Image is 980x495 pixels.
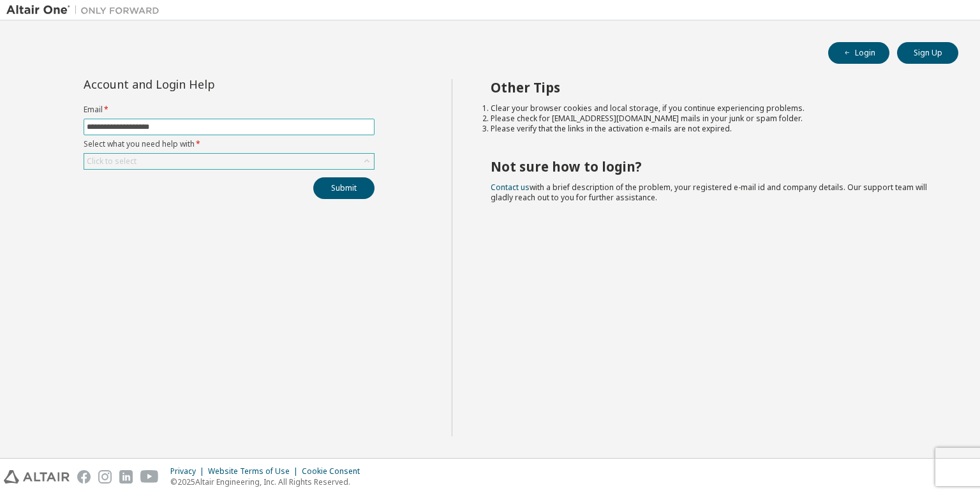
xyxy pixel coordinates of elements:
button: Sign Up [897,42,958,64]
div: Click to select [84,154,374,169]
img: Altair One [6,4,166,17]
button: Login [828,42,889,64]
div: Privacy [170,466,208,477]
button: Submit [313,177,375,199]
label: Email [84,105,375,115]
a: Contact us [491,182,530,193]
img: youtube.svg [140,470,159,484]
div: Website Terms of Use [208,466,302,477]
h2: Not sure how to login? [491,158,936,175]
li: Clear your browser cookies and local storage, if you continue experiencing problems. [491,103,936,114]
span: with a brief description of the problem, your registered e-mail id and company details. Our suppo... [491,182,927,203]
li: Please check for [EMAIL_ADDRESS][DOMAIN_NAME] mails in your junk or spam folder. [491,114,936,124]
label: Select what you need help with [84,139,375,149]
img: linkedin.svg [119,470,133,484]
h2: Other Tips [491,79,936,96]
li: Please verify that the links in the activation e-mails are not expired. [491,124,936,134]
div: Click to select [87,156,137,166]
p: © 2025 Altair Engineering, Inc. All Rights Reserved. [170,477,367,487]
div: Cookie Consent [302,466,367,477]
img: altair_logo.svg [4,470,70,484]
div: Account and Login Help [84,79,316,89]
img: instagram.svg [98,470,112,484]
img: facebook.svg [77,470,91,484]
